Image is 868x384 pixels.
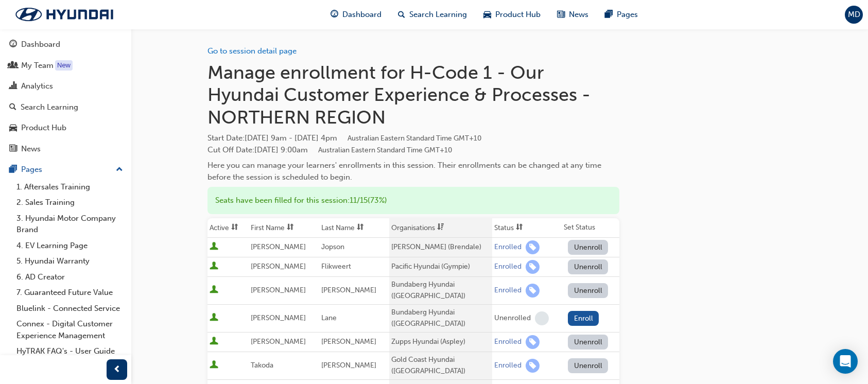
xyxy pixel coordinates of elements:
[251,313,306,322] span: [PERSON_NAME]
[391,241,490,253] div: [PERSON_NAME] (Brendale)
[251,286,306,294] span: [PERSON_NAME]
[494,313,531,323] div: Unenrolled
[12,253,127,269] a: 5. Hyundai Warranty
[516,223,523,232] span: sorting-icon
[526,359,540,373] span: learningRecordVerb_ENROLL-icon
[495,9,541,21] span: Product Hub
[4,33,127,160] button: DashboardMy TeamAnalyticsSearch LearningProduct HubNews
[207,218,249,238] th: Toggle SortBy
[557,8,565,21] span: news-icon
[321,286,376,294] span: [PERSON_NAME]
[210,337,218,347] span: User is active
[494,361,522,371] div: Enrolled
[568,311,599,326] button: Enroll
[494,286,522,295] div: Enrolled
[321,313,337,322] span: Lane
[390,4,475,25] a: search-iconSearch Learning
[569,9,588,21] span: News
[12,316,127,343] a: Connex - Digital Customer Experience Management
[321,337,376,346] span: [PERSON_NAME]
[568,259,608,274] button: Unenroll
[617,9,638,21] span: Pages
[833,349,858,374] div: Open Intercom Messenger
[113,363,121,376] span: prev-icon
[21,143,41,155] div: News
[331,8,338,21] span: guage-icon
[207,46,297,56] a: Go to session detail page
[12,285,127,301] a: 7. Guaranteed Future Value
[9,82,17,91] span: chart-icon
[21,39,60,50] div: Dashboard
[348,134,481,143] span: Australian Eastern Standard Time GMT+10
[12,238,127,254] a: 4. EV Learning Page
[9,61,17,71] span: people-icon
[342,9,381,21] span: Dashboard
[5,4,124,25] img: Trak
[4,160,127,179] button: Pages
[251,262,306,271] span: [PERSON_NAME]
[210,360,218,371] span: User is active
[9,145,17,154] span: news-icon
[322,4,390,25] a: guage-iconDashboard
[249,218,319,238] th: Toggle SortBy
[207,145,452,154] span: Cut Off Date : [DATE] 9:00am
[568,335,608,350] button: Unenroll
[391,336,490,348] div: Zupps Hyundai (Aspley)
[12,211,127,238] a: 3. Hyundai Motor Company Brand
[9,103,16,112] span: search-icon
[848,9,860,21] span: MD
[251,337,306,346] span: [PERSON_NAME]
[207,61,619,129] h1: Manage enrollment for H-Code 1 - Our Hyundai Customer Experience & Processes - NORTHERN REGION
[21,122,66,134] div: Product Hub
[568,240,608,255] button: Unenroll
[207,160,619,183] div: Here you can manage your learners' enrollments in this session. Their enrollments can be changed ...
[210,242,218,252] span: User is active
[12,269,127,285] a: 6. AD Creator
[526,240,540,254] span: learningRecordVerb_ENROLL-icon
[319,218,389,238] th: Toggle SortBy
[568,283,608,298] button: Unenroll
[55,60,73,71] div: Tooltip anchor
[4,77,127,96] a: Analytics
[251,242,306,251] span: [PERSON_NAME]
[4,139,127,159] a: News
[210,313,218,323] span: User is active
[845,6,863,24] button: MD
[287,223,294,232] span: sorting-icon
[318,146,452,154] span: Australian Eastern Standard Time GMT+10
[210,285,218,295] span: User is active
[494,337,522,347] div: Enrolled
[391,261,490,273] div: Pacific Hyundai (Gympie)
[21,164,42,176] div: Pages
[321,361,376,370] span: [PERSON_NAME]
[21,101,78,113] div: Search Learning
[321,242,344,251] span: Jopson
[21,60,54,72] div: My Team
[475,4,549,25] a: car-iconProduct Hub
[389,218,492,238] th: Toggle SortBy
[526,335,540,349] span: learningRecordVerb_ENROLL-icon
[437,223,444,232] span: dsc-icon
[562,218,619,238] th: Set Status
[409,9,467,21] span: Search Learning
[526,260,540,274] span: learningRecordVerb_ENROLL-icon
[231,223,238,232] span: sorting-icon
[245,133,481,143] span: [DATE] 9am - [DATE] 4pm
[483,8,491,21] span: car-icon
[12,301,127,317] a: Bluelink - Connected Service
[526,284,540,298] span: learningRecordVerb_ENROLL-icon
[12,179,127,195] a: 1. Aftersales Training
[9,165,17,174] span: pages-icon
[12,195,127,211] a: 2. Sales Training
[21,80,53,92] div: Analytics
[4,98,127,117] a: Search Learning
[597,4,646,25] a: pages-iconPages
[12,343,127,359] a: HyTRAK FAQ's - User Guide
[391,307,490,330] div: Bundaberg Hyundai ([GEOGRAPHIC_DATA])
[321,262,351,271] span: Flikweert
[398,8,405,21] span: search-icon
[251,361,273,370] span: Takoda
[4,35,127,54] a: Dashboard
